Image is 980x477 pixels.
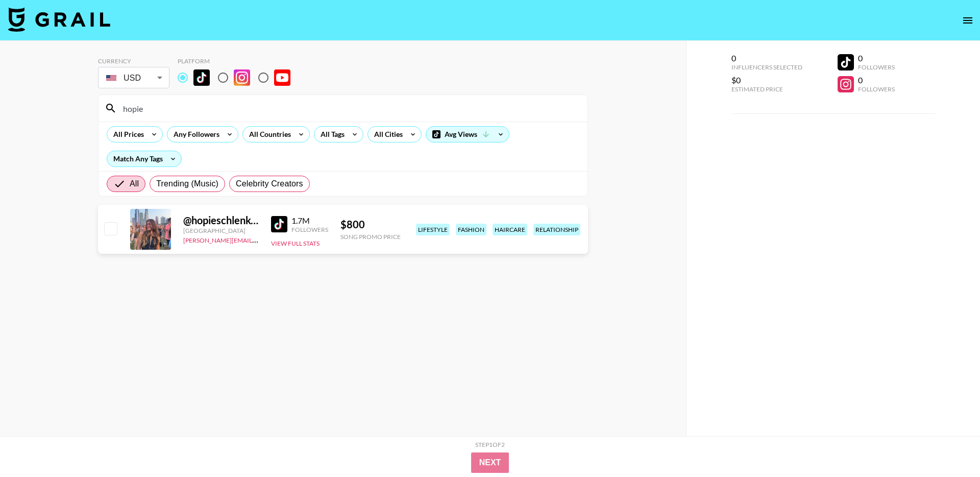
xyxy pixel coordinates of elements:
[183,227,259,234] div: [GEOGRAPHIC_DATA]
[858,85,895,93] div: Followers
[731,75,802,85] div: $0
[340,218,401,231] div: $ 800
[271,216,287,232] img: TikTok
[130,178,139,190] span: All
[98,57,169,65] div: Currency
[416,224,450,235] div: lifestyle
[456,224,486,235] div: fashion
[475,441,505,448] div: Step 1 of 2
[858,75,895,85] div: 0
[107,127,146,142] div: All Prices
[178,57,299,65] div: Platform
[291,216,328,226] div: 1.7M
[156,178,218,190] span: Trending (Music)
[183,214,259,227] div: @ hopieschlenker
[731,85,802,93] div: Estimated Price
[234,69,250,86] img: Instagram
[731,53,802,63] div: 0
[8,7,110,32] img: Grail Talent
[929,426,968,465] iframe: Drift Widget Chat Controller
[314,127,347,142] div: All Tags
[426,127,509,142] div: Avg Views
[533,224,580,235] div: relationship
[183,234,334,244] a: [PERSON_NAME][EMAIL_ADDRESS][DOMAIN_NAME]
[471,452,509,473] button: Next
[858,53,895,63] div: 0
[858,63,895,71] div: Followers
[107,151,181,166] div: Match Any Tags
[117,100,581,116] input: Search by User Name
[291,226,328,233] div: Followers
[274,69,290,86] img: YouTube
[100,69,167,87] div: USD
[493,224,527,235] div: haircare
[340,233,401,241] div: Song Promo Price
[167,127,222,142] div: Any Followers
[368,127,405,142] div: All Cities
[731,63,802,71] div: Influencers Selected
[958,10,978,31] button: open drawer
[236,178,303,190] span: Celebrity Creators
[271,240,320,247] button: View Full Stats
[193,69,210,86] img: TikTok
[243,127,293,142] div: All Countries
